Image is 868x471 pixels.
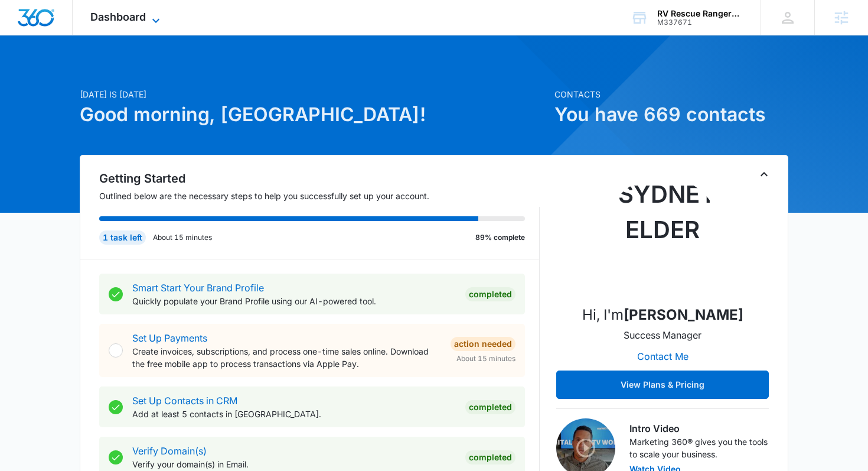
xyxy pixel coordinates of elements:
[465,450,515,464] div: Completed
[132,345,441,370] p: Create invoices, subscriptions, and process one-time sales online. Download the free mobile app t...
[554,100,788,129] h1: You have 669 contacts
[99,190,540,202] p: Outlined below are the necessary steps to help you successfully set up your account.
[118,69,127,78] img: tab_keywords_by_traffic_grey.svg
[629,436,769,460] p: Marketing 360® gives you the tools to scale your business.
[603,177,722,295] img: Sydney Elder
[130,70,199,77] div: Keywords by Traffic
[456,353,515,364] span: About 15 minutes
[132,458,456,470] p: Verify your domain(s) in Email.
[475,232,525,243] p: 89% complete
[32,69,41,78] img: tab_domain_overview_orange.svg
[90,11,146,23] span: Dashboard
[132,445,207,457] a: Verify Domain(s)
[757,167,771,181] button: Toggle Collapse
[132,332,207,344] a: Set Up Payments
[153,232,212,243] p: About 15 minutes
[132,408,456,420] p: Add at least 5 contacts in [GEOGRAPHIC_DATA].
[132,282,264,294] a: Smart Start Your Brand Profile
[80,88,547,100] p: [DATE] is [DATE]
[19,19,28,28] img: logo_orange.svg
[99,230,146,245] div: 1 task left
[99,170,540,187] h2: Getting Started
[31,31,130,40] div: Domain: [DOMAIN_NAME]
[132,395,237,407] a: Set Up Contacts in CRM
[657,9,743,18] div: account name
[624,328,701,342] p: Success Manager
[132,295,456,307] p: Quickly populate your Brand Profile using our AI-powered tool.
[33,19,58,28] div: v 4.0.25
[451,337,515,351] div: Action Needed
[625,342,700,371] button: Contact Me
[556,371,769,399] button: View Plans & Pricing
[624,306,743,323] strong: [PERSON_NAME]
[80,100,547,129] h1: Good morning, [GEOGRAPHIC_DATA]!
[465,400,515,414] div: Completed
[657,18,743,27] div: account id
[45,70,106,77] div: Domain Overview
[554,88,788,100] p: Contacts
[629,421,769,436] h3: Intro Video
[465,287,515,301] div: Completed
[19,31,28,40] img: website_grey.svg
[582,304,743,326] p: Hi, I'm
